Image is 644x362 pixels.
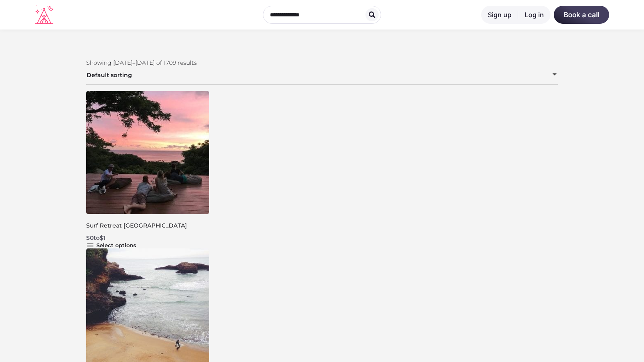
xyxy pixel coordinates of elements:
[481,6,518,24] a: Sign up
[518,6,550,24] a: Log in
[100,234,105,241] bdi: 1
[86,58,558,67] p: Showing [DATE]–[DATE] of 1709 results
[86,148,231,241] a: Surf Retreat [GEOGRAPHIC_DATA] $0to$1
[86,65,558,85] span: Default sorting
[554,6,609,24] a: Book a call
[86,222,231,230] h2: Surf Retreat [GEOGRAPHIC_DATA]
[100,234,103,241] span: $
[86,234,105,241] span: to
[86,242,231,248] a: Select options for “Surf Retreat Nicaragua”
[86,234,94,241] bdi: 0
[86,234,90,241] span: $
[547,73,548,81] span: Remove all items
